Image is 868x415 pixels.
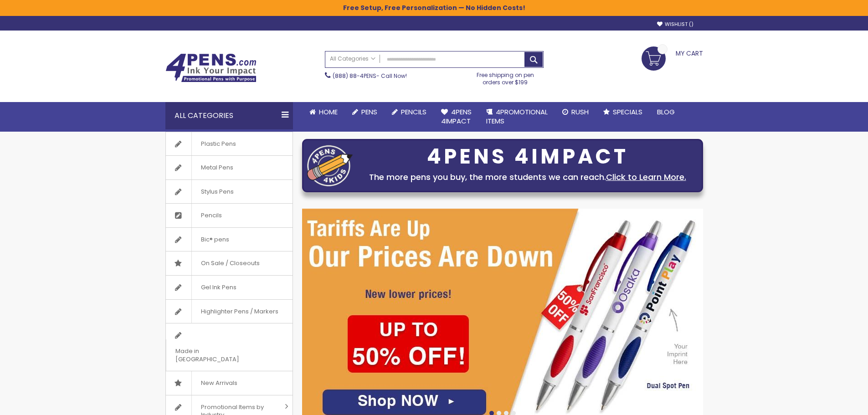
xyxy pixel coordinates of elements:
a: Wishlist [657,21,693,28]
span: 4Pens 4impact [441,107,472,126]
a: Plastic Pens [166,132,293,156]
a: Made in [GEOGRAPHIC_DATA] [166,323,293,371]
span: Pens [361,107,377,117]
a: 4PROMOTIONALITEMS [479,102,555,132]
a: Blog [650,102,682,122]
span: Stylus Pens [191,180,243,204]
a: Click to Learn More. [606,171,686,183]
a: All Categories [325,51,380,67]
img: four_pen_logo.png [307,145,353,186]
span: - Call Now! [333,72,407,80]
span: Rush [571,107,589,117]
span: Specials [613,107,642,117]
div: Free shipping on pen orders over $199 [467,68,544,86]
span: Blog [657,107,675,117]
a: Specials [596,102,650,122]
span: Pencils [191,204,231,227]
a: Stylus Pens [166,180,293,204]
span: New Arrivals [191,371,247,395]
span: Plastic Pens [191,132,245,156]
a: Rush [555,102,596,122]
span: All Categories [330,55,375,62]
img: 4Pens Custom Pens and Promotional Products [165,53,257,82]
span: Home [319,107,338,117]
div: All Categories [165,102,293,129]
a: On Sale / Closeouts [166,251,293,275]
span: Pencils [401,107,426,117]
a: Bic® pens [166,228,293,251]
a: Metal Pens [166,156,293,179]
a: Home [302,102,345,122]
a: 4Pens4impact [434,102,479,132]
a: Gel Ink Pens [166,276,293,299]
a: Pens [345,102,385,122]
a: (888) 88-4PENS [333,72,376,80]
span: On Sale / Closeouts [191,251,269,275]
a: Pencils [166,204,293,227]
a: Pencils [385,102,434,122]
span: Bic® pens [191,228,238,251]
div: The more pens you buy, the more students we can reach. [357,171,698,184]
span: Metal Pens [191,156,242,179]
span: Highlighter Pens / Markers [191,300,288,323]
div: 4PENS 4IMPACT [357,147,698,166]
span: Made in [GEOGRAPHIC_DATA] [166,339,270,371]
span: 4PROMOTIONAL ITEMS [486,107,548,126]
a: New Arrivals [166,371,293,395]
span: Gel Ink Pens [191,276,246,299]
a: Highlighter Pens / Markers [166,300,293,323]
